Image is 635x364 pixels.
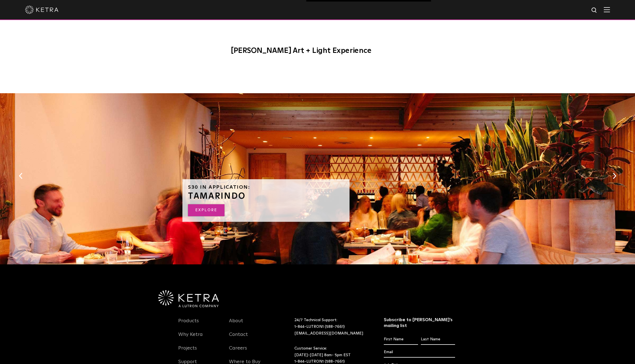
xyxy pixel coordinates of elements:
[294,331,363,335] a: [EMAIL_ADDRESS][DOMAIN_NAME]
[591,7,598,14] img: search icon
[188,204,224,216] a: EXPLORE
[294,317,370,337] p: 24/7 Technical Support:
[158,290,219,308] img: Ketra-aLutronCo_White_RGB
[229,345,247,358] a: Careers
[188,185,344,190] h6: S30 in Application:
[294,360,345,363] a: 1-844-LUTRON1 (588-7661)
[229,331,248,344] a: Contact
[188,192,344,200] h3: TAMARINDO
[384,317,455,329] h3: Subscribe to [PERSON_NAME]’s mailing list
[421,334,455,345] input: Last Name
[25,6,58,14] img: ketra-logo-2019-white
[178,345,197,358] a: Projects
[178,331,203,344] a: Why Ketra
[229,318,243,331] a: About
[384,347,455,358] input: Email
[18,172,23,179] button: Previous
[178,318,199,331] a: Products
[294,325,345,329] a: 1-844-LUTRON1 (588-7661)
[612,172,617,179] button: Next
[384,334,418,345] input: First Name
[604,7,610,12] img: Hamburger%20Nav.svg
